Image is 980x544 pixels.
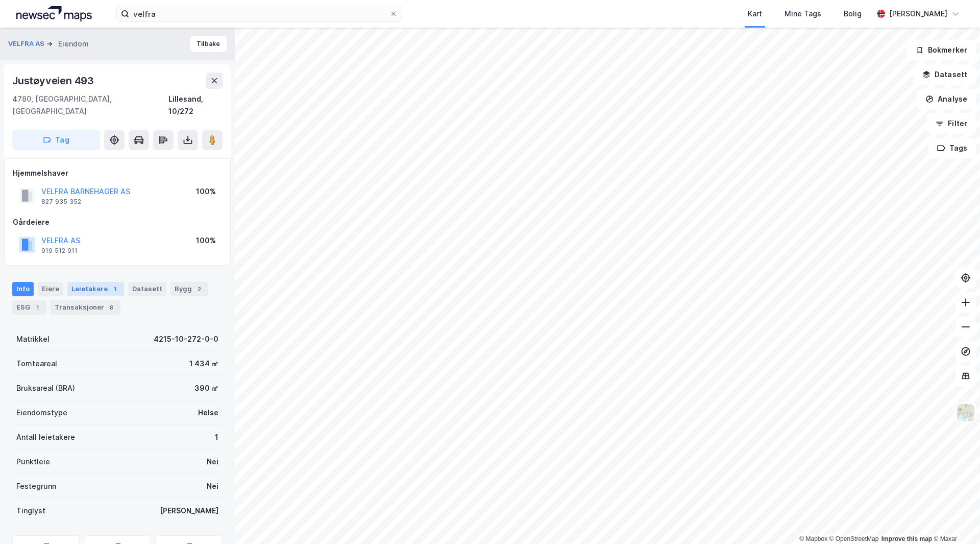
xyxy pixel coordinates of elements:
button: Analyse [917,89,976,109]
div: Bruksareal (BRA) [16,382,75,394]
input: Søk på adresse, matrikkel, gårdeiere, leietakere eller personer [129,6,389,21]
div: 827 935 352 [41,198,81,206]
div: 1 [32,302,42,313]
div: Festegrunn [16,480,56,492]
div: [PERSON_NAME] [889,8,947,20]
div: 1 434 ㎡ [189,358,218,370]
button: Filter [927,113,976,134]
a: Mapbox [799,535,827,542]
div: Eiere [38,282,63,296]
button: Tags [928,138,976,158]
div: Tomteareal [16,358,57,370]
div: Kart [748,8,762,20]
div: Leietakere [67,282,124,296]
div: ESG [12,300,46,315]
div: Info [12,282,34,296]
div: Gårdeiere [13,216,222,228]
iframe: Chat Widget [929,495,980,544]
div: 2 [194,284,204,294]
div: Bolig [844,8,862,20]
div: Nei [207,456,218,468]
button: Bokmerker [907,40,976,60]
div: Tinglyst [16,505,45,517]
div: 390 ㎡ [194,382,218,394]
button: Tag [12,130,100,150]
div: Lillesand, 10/272 [168,93,223,117]
div: Mine Tags [785,8,821,20]
div: Matrikkel [16,333,50,345]
img: Z [956,403,975,422]
div: Datasett [128,282,166,296]
div: 100% [196,185,216,198]
a: OpenStreetMap [829,535,879,542]
div: 4215-10-272-0-0 [154,333,218,345]
div: 4780, [GEOGRAPHIC_DATA], [GEOGRAPHIC_DATA] [12,93,168,117]
button: Tilbake [190,36,227,52]
a: Improve this map [881,535,932,542]
button: VELFRA AS [8,39,46,49]
div: Antall leietakere [16,431,75,443]
div: [PERSON_NAME] [160,505,218,517]
div: Justøyveien 493 [12,73,96,89]
div: Transaksjoner [51,300,120,315]
div: 919 512 911 [41,247,78,255]
div: Eiendomstype [16,407,67,419]
div: 1 [110,284,120,294]
div: Bygg [170,282,208,296]
img: logo.a4113a55bc3d86da70a041830d287a7e.svg [16,6,92,21]
button: Datasett [914,64,976,85]
div: Eiendom [58,38,89,50]
div: 8 [106,302,116,313]
div: Nei [207,480,218,492]
div: 100% [196,234,216,247]
div: Hjemmelshaver [13,167,222,179]
div: 1 [215,431,218,443]
div: Kontrollprogram for chat [929,495,980,544]
div: Helse [198,407,218,419]
div: Punktleie [16,456,50,468]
